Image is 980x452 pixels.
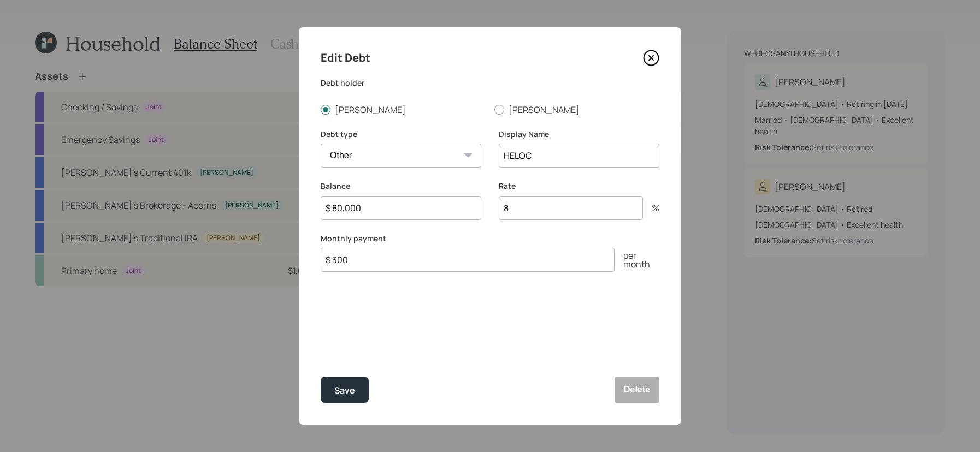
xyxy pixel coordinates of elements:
[321,129,481,140] label: Debt type
[321,377,369,403] button: Save
[321,104,486,116] label: [PERSON_NAME]
[494,104,659,116] label: [PERSON_NAME]
[615,251,659,269] div: per month
[321,78,659,88] label: Debt holder
[334,383,355,398] div: Save
[643,204,659,212] div: %
[499,181,659,192] label: Rate
[321,49,370,67] h4: Edit Debt
[499,129,659,140] label: Display Name
[321,181,481,192] label: Balance
[615,377,659,403] button: Delete
[321,233,659,244] label: Monthly payment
